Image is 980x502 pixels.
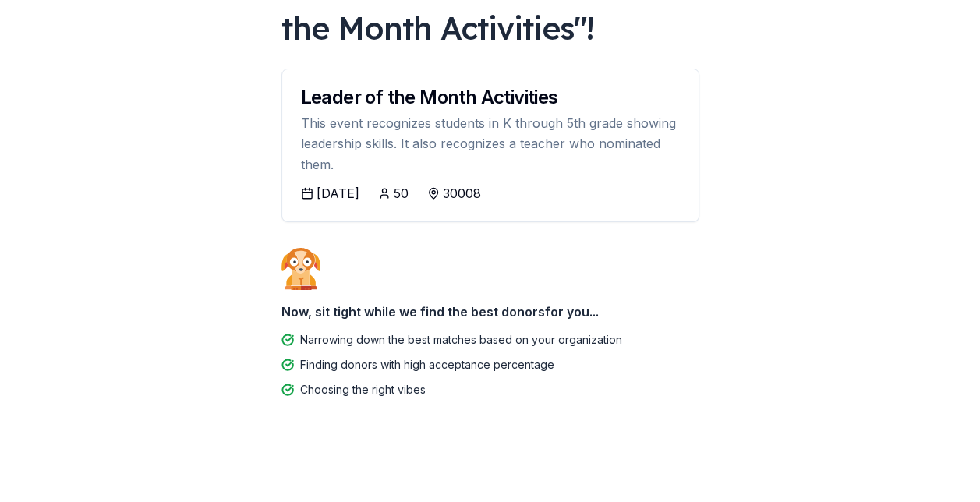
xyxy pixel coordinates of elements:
[301,88,680,107] div: Leader of the Month Activities
[317,184,359,203] div: [DATE]
[301,113,680,175] div: This event recognizes students in K through 5th grade showing leadership skills. It also recogniz...
[300,380,426,399] div: Choosing the right vibes
[300,331,622,349] div: Narrowing down the best matches based on your organization
[281,296,699,327] div: Now, sit tight while we find the best donors for you...
[300,355,554,374] div: Finding donors with high acceptance percentage
[443,184,481,203] div: 30008
[394,184,409,203] div: 50
[281,247,320,289] img: Dog waiting patiently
